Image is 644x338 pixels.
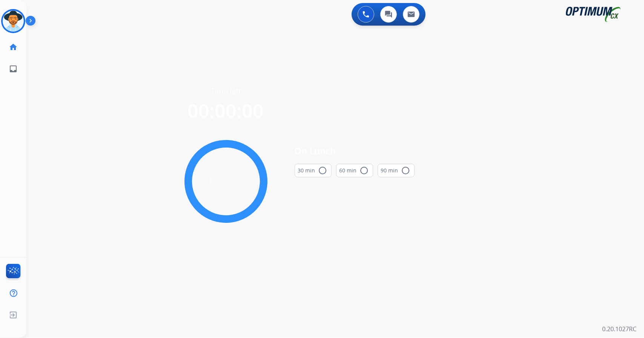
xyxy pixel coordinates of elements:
button: 90 min [378,164,415,177]
mat-icon: inbox [9,64,18,73]
button: 30 min [295,164,332,177]
p: 0.20.1027RC [602,324,636,333]
mat-icon: radio_button_unchecked [401,166,410,175]
span: Time left [211,86,241,97]
img: avatar [3,11,24,32]
mat-icon: radio_button_unchecked [318,166,327,175]
button: 60 min [336,164,373,177]
mat-icon: radio_button_unchecked [360,166,369,175]
span: On Lunch [295,144,415,158]
span: 00:00:00 [188,98,264,123]
mat-icon: home [9,43,18,52]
